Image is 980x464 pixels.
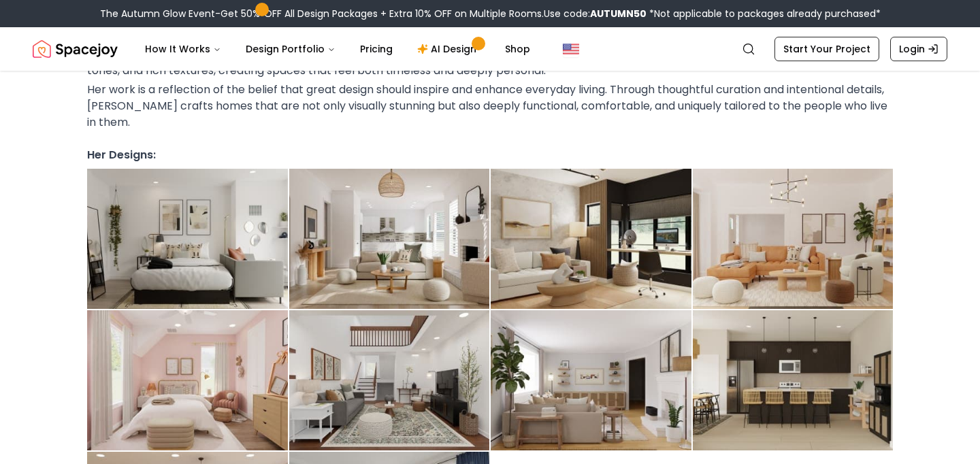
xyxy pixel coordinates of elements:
[87,169,288,309] img: Design by Cassandra%20Larry
[289,310,490,450] img: Design by Cassandra%20Larry
[544,7,647,20] span: Use code:
[693,169,894,309] img: Design by Cassandra%20Larry
[494,35,541,63] a: Shop
[87,82,893,131] p: Her work is a reflection of the belief that great design should inspire and enhance everyday livi...
[647,7,881,20] span: *Not applicable to packages already purchased*
[235,35,346,63] button: Design Portfolio
[491,169,691,309] img: Design by Cassandra%20Larry
[33,35,118,63] a: Spacejoy
[33,35,118,63] img: Spacejoy Logo
[590,7,647,20] b: AUTUMN50
[100,7,881,20] div: The Autumn Glow Event-Get 50% OFF All Design Packages + Extra 10% OFF on Multiple Rooms.
[87,310,288,450] img: Design by Cassandra%20Larry
[134,35,232,63] button: How It Works
[491,310,691,450] img: Design by Cassandra%20Larry
[406,35,491,63] a: AI Design
[134,35,541,63] nav: Main
[349,35,404,63] a: Pricing
[87,147,893,163] h3: Her Designs:
[33,27,947,71] nav: Global
[890,37,947,61] a: Login
[563,41,579,57] img: United States
[693,310,894,450] img: Design by Cassandra%20Larry
[774,37,879,61] a: Start Your Project
[289,169,490,309] img: Design by Cassandra%20Larry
